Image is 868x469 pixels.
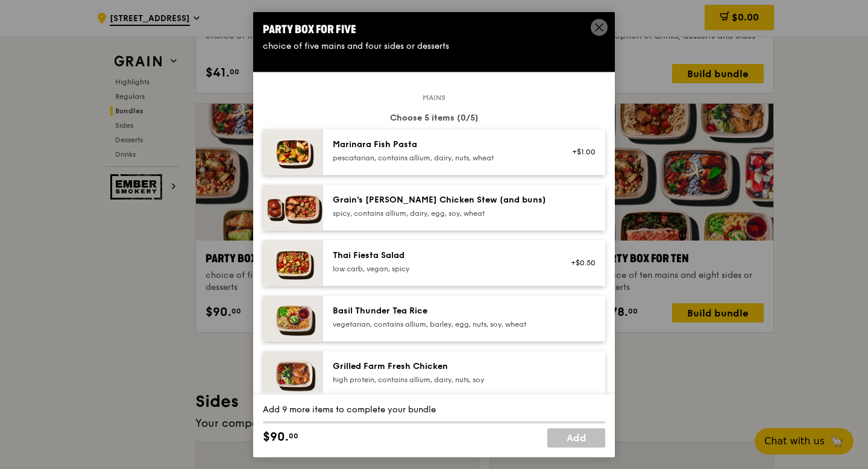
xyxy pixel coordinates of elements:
div: pescatarian, contains allium, dairy, nuts, wheat [333,153,549,163]
span: $90. [263,429,289,447]
img: daily_normal_Thai_Fiesta_Salad__Horizontal_.jpg [263,240,323,286]
div: choice of five mains and four sides or desserts [263,40,605,52]
div: vegetarian, contains allium, barley, egg, nuts, soy, wheat [333,319,549,329]
img: daily_normal_HORZ-Grilled-Farm-Fresh-Chicken.jpg [263,351,323,397]
div: +$1.00 [564,147,596,157]
div: low carb, vegan, spicy [333,264,549,274]
span: Mains [418,93,450,102]
div: high protein, contains allium, dairy, nuts, soy [333,375,549,385]
div: Choose 5 items (0/5) [263,112,605,124]
div: Thai Fiesta Salad [333,250,549,262]
div: Grilled Farm Fresh Chicken [333,360,549,373]
div: spicy, contains allium, dairy, egg, soy, wheat [333,209,549,218]
div: Grain's [PERSON_NAME] Chicken Stew (and buns) [333,194,549,206]
a: Add [547,429,605,448]
div: Marinara Fish Pasta [333,139,549,151]
div: Add 9 more items to complete your bundle [263,404,605,417]
img: daily_normal_Marinara_Fish_Pasta__Horizontal_.jpg [263,129,323,175]
div: +$0.50 [564,258,596,268]
div: Basil Thunder Tea Rice [333,305,549,317]
img: daily_normal_HORZ-Basil-Thunder-Tea-Rice.jpg [263,295,323,341]
div: Party Box for Five [263,21,605,38]
span: 00 [289,432,298,441]
img: daily_normal_Grains-Curry-Chicken-Stew-HORZ.jpg [263,184,323,230]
